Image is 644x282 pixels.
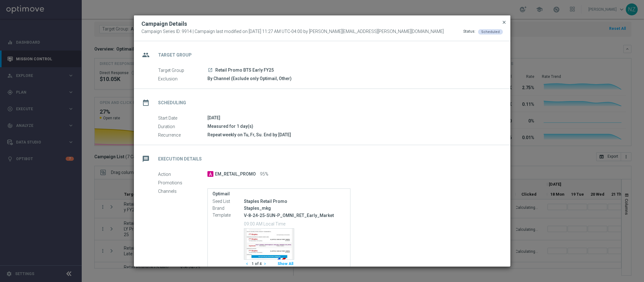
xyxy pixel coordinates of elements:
[158,100,186,106] h2: Scheduling
[245,262,249,266] i: chevron_left
[140,49,151,61] i: group
[244,213,345,218] p: V-8-24-25-SUN-P_OMNI_RET_Early_Market
[140,97,151,108] i: date_range
[244,205,345,211] div: Staples_mkg
[244,198,345,204] div: Staples Retail Promo
[252,261,262,267] span: 1 of 4
[208,68,213,73] i: launch
[158,132,207,138] label: Recurrence
[158,188,207,194] label: Channels
[263,262,267,266] i: chevron_right
[207,115,498,121] div: [DATE]
[158,68,207,73] label: Target Group
[207,123,498,129] div: Measured for 1 day(s)
[158,76,207,82] label: Exclusion
[141,29,444,35] span: Campaign Series ID: 9914 | Campaign last modified on [DATE] 11:27 AM UTC-04:00 by [PERSON_NAME][E...
[244,220,345,227] p: 09:00 AM Local Time
[212,191,345,197] label: Optimail
[262,260,270,268] button: chevron_right
[212,199,244,204] label: Seed List
[158,52,192,58] h2: Target Group
[158,156,202,162] h2: Execution Details
[215,171,256,177] span: EM_RETAIL_PROMO
[212,213,244,218] label: Template
[212,206,244,211] label: Brand
[481,30,500,34] span: Scheduled
[502,20,507,25] span: close
[244,260,252,268] button: chevron_left
[140,153,151,165] i: message
[207,132,498,138] div: Repeat weekly on Tu, Fr, Su. End by [DATE]
[158,180,207,186] label: Promotions
[141,20,187,28] h2: Campaign Details
[207,75,498,82] div: By Channel (Exclude only Optimail, Other)
[260,171,268,177] span: 95%
[463,29,476,35] div: Status:
[215,68,274,73] span: Retail Promo BTS Early FY25
[158,115,207,121] label: Start Date
[277,260,294,268] button: Show All
[207,68,213,73] a: launch
[478,29,503,34] colored-tag: Scheduled
[158,124,207,129] label: Duration
[207,171,213,177] span: A
[158,171,207,177] label: Action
